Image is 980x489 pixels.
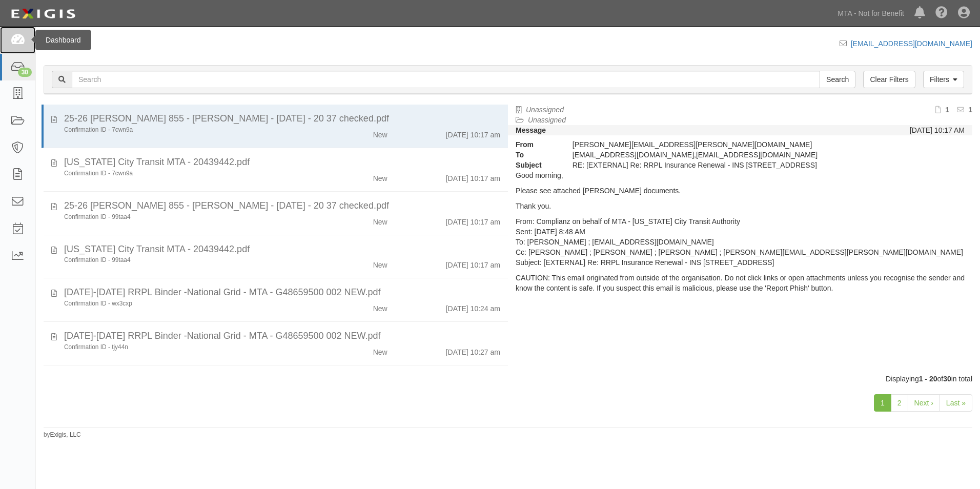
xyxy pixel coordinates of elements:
div: RE: [EXTERNAL] Re: RRPL Insurance Renewal - INS 1078 - Bay Ridge Ave, 3rd Ave, 4th Ave, Brooklyn, NY [565,160,849,170]
p: CAUTION: This email originated from outside of the organisation. Do not click links or open attac... [516,273,965,293]
a: Filters [923,71,964,88]
p: From: Complianz on behalf of MTA - [US_STATE] City Transit Authority Sent: [DATE] 8:48 AM To: [PE... [516,216,965,268]
b: 30 [943,375,951,383]
a: 2 [891,394,908,412]
div: 25-26 Acord 855 - Hallen - 4.29.25 - 20 37 checked.pdf [64,199,500,213]
a: 1 [874,394,891,412]
img: logo-5460c22ac91f19d4615b14bd174203de0afe785f0fc80cf4dbbc73dc1793850b.png [8,5,78,23]
strong: Subject [508,160,565,170]
div: New [373,213,387,227]
b: 1 [945,106,949,114]
p: Good morning, [516,170,965,180]
b: 1 [968,106,972,114]
div: New [373,169,387,184]
div: 2025-2026 RRPL Binder -National Grid - MTA - G48659500 002 NEW.pdf [64,373,500,386]
div: Confirmation ID - tjy44n [64,343,312,352]
div: [DATE] 10:27 am [446,343,500,357]
div: New [373,126,387,140]
small: by [44,431,81,439]
strong: From [508,139,565,150]
div: [DATE] 10:24 am [446,299,500,314]
div: 30 [18,68,32,77]
div: [DATE] 10:17 AM [910,125,965,135]
div: Confirmation ID - 7cwn9a [64,169,312,178]
div: [DATE] 10:17 am [446,256,500,270]
div: [DATE] 10:17 am [446,126,500,140]
a: Unassigned [528,116,566,124]
div: Confirmation ID - wx3cxp [64,299,312,308]
div: Displaying of in total [36,374,980,384]
p: Thank you. [516,201,965,211]
i: Help Center - Complianz [935,7,948,19]
div: New [373,256,387,270]
div: New [373,343,387,357]
div: [PERSON_NAME][EMAIL_ADDRESS][PERSON_NAME][DOMAIN_NAME] [565,139,849,150]
strong: Message [516,126,546,134]
div: [DATE] 10:17 am [446,213,500,227]
div: New [373,299,387,314]
div: Confirmation ID - 99taa4 [64,256,312,264]
a: Unassigned [526,106,564,114]
a: Next › [908,394,940,412]
a: Exigis, LLC [50,431,81,438]
a: MTA - Not for Benefit [832,3,909,24]
p: Please see attached [PERSON_NAME] documents. [516,186,965,196]
a: Clear Filters [863,71,915,88]
div: [DATE] 10:17 am [446,169,500,184]
div: New York City Transit MTA - 20439442.pdf [64,156,500,169]
div: 25-26 Acord 855 - Hallen - 4.29.25 - 20 37 checked.pdf [64,112,500,126]
input: Search [72,71,820,88]
div: agreement-79k4w4@mtato.complianz.com,agreement-79k4w4@mtanfb.complianz.com [565,150,849,160]
a: [EMAIL_ADDRESS][DOMAIN_NAME] [851,39,972,48]
div: Dashboard [35,30,91,50]
div: 2025-2026 RRPL Binder -National Grid - MTA - G48659500 002 NEW.pdf [64,286,500,299]
div: Confirmation ID - 7cwn9a [64,126,312,134]
input: Search [820,71,855,88]
strong: To [508,150,565,160]
div: 2025-2026 RRPL Binder -National Grid - MTA - G48659500 002 NEW.pdf [64,330,500,343]
b: 1 - 20 [919,375,937,383]
a: Last » [940,394,972,412]
div: Confirmation ID - 99taa4 [64,213,312,221]
div: New York City Transit MTA - 20439442.pdf [64,243,500,256]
